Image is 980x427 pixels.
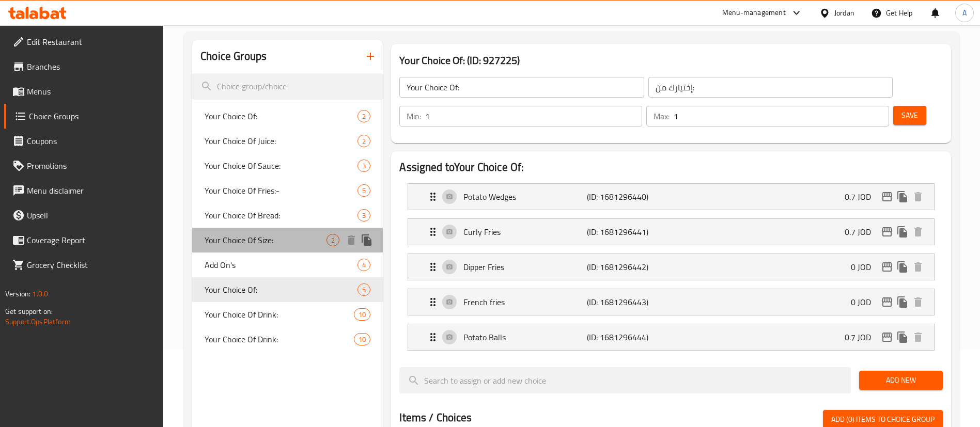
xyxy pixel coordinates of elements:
div: Choices [357,135,370,147]
p: 0 JOD [851,261,879,273]
a: Choice Groups [4,104,164,129]
p: (ID: 1681296444) [587,331,669,343]
button: Save [893,106,926,125]
span: Your Choice Of Juice: [205,135,357,147]
div: Choices [354,333,370,345]
a: Upsell [4,203,164,228]
span: Get support on: [5,305,53,318]
p: 0.7 JOD [845,191,879,203]
a: Branches [4,54,164,79]
button: delete [910,224,926,240]
div: Choices [357,209,370,222]
div: Your Choice Of Juice:2 [192,129,383,153]
div: Menu-management [722,7,786,19]
span: 2 [327,235,339,245]
div: Your Choice Of Drink:10 [192,302,383,327]
span: Your Choice Of Bread: [205,209,357,222]
div: Choices [357,283,370,296]
a: Grocery Checklist [4,252,164,277]
div: Expand [408,289,934,315]
p: 0.7 JOD [845,331,879,343]
button: delete [910,294,926,310]
span: Upsell [27,209,155,222]
button: edit [879,224,895,240]
div: Your Choice Of Drink:10 [192,327,383,352]
div: Your Choice Of Bread:3 [192,203,383,228]
div: Choices [354,308,370,321]
button: duplicate [895,189,910,204]
p: (ID: 1681296441) [587,226,669,238]
span: 2 [358,136,370,146]
button: Add New [859,371,943,390]
span: Your Choice Of Size: [205,234,326,246]
h2: Assigned to Your Choice Of: [399,160,943,175]
div: Choices [357,259,370,271]
span: Edit Restaurant [27,36,155,48]
p: Potato Balls [463,331,586,343]
span: Version: [5,287,30,301]
button: edit [879,329,895,345]
div: Expand [408,219,934,245]
span: 2 [358,112,370,121]
p: 0 JOD [851,296,879,308]
span: 10 [354,310,370,320]
span: Add On's [205,259,357,271]
button: duplicate [359,232,375,248]
span: 4 [358,260,370,270]
span: A [962,7,967,19]
p: Curly Fries [463,226,586,238]
button: duplicate [895,224,910,240]
a: Coupons [4,129,164,153]
div: Expand [408,324,934,350]
span: 5 [358,285,370,295]
h2: Items / Choices [399,410,472,425]
span: Your Choice Of Drink: [205,308,354,321]
div: Choices [357,184,370,197]
span: Grocery Checklist [27,259,155,271]
div: Choices [357,160,370,172]
div: Expand [408,254,934,280]
a: Support.OpsPlatform [5,315,71,328]
span: 10 [354,335,370,344]
span: 5 [358,186,370,196]
input: search [192,73,383,100]
a: Edit Restaurant [4,29,164,54]
button: duplicate [895,329,910,345]
p: Dipper Fries [463,261,586,273]
span: Promotions [27,160,155,172]
span: Your Choice Of Fries:- [205,184,357,197]
span: Coverage Report [27,234,155,246]
a: Promotions [4,153,164,178]
p: (ID: 1681296442) [587,261,669,273]
button: edit [879,259,895,275]
span: Save [901,109,918,122]
span: Add New [867,374,935,387]
button: delete [910,329,926,345]
span: Choice Groups [29,110,155,122]
span: Your Choice Of: [205,110,357,122]
span: 3 [358,161,370,171]
span: Add (0) items to choice group [831,413,935,426]
a: Coverage Report [4,228,164,252]
span: Menu disclaimer [27,184,155,197]
p: (ID: 1681296443) [587,296,669,308]
span: Your Choice Of: [205,283,357,296]
div: Add On's4 [192,252,383,277]
div: Your Choice Of Size:2deleteduplicate [192,228,383,252]
button: duplicate [895,294,910,310]
h3: Your Choice Of: (ID: 927225) [399,52,943,69]
li: Expand [399,179,943,214]
div: Your Choice Of Sauce:3 [192,153,383,178]
a: Menus [4,79,164,104]
div: Your Choice Of:2 [192,104,383,129]
button: delete [344,232,359,248]
div: Choices [326,234,339,246]
button: edit [879,294,895,310]
p: Min: [407,110,421,122]
input: search [399,367,851,393]
h2: Choice Groups [200,49,267,64]
button: duplicate [895,259,910,275]
div: Your Choice Of:5 [192,277,383,302]
p: French fries [463,296,586,308]
p: Max: [654,110,670,122]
